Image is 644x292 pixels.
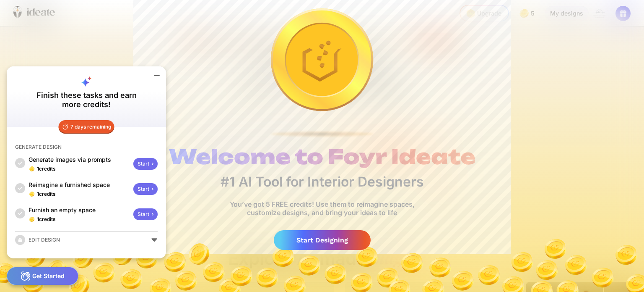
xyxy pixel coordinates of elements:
[15,144,62,150] div: GENERATE DESIGN
[37,166,55,172] div: credits
[29,155,130,164] div: Generate images via prompts
[274,230,371,250] div: Start Designing
[133,158,158,170] div: Start
[31,91,142,109] div: Finish these tasks and earn more credits!
[37,191,39,197] span: 1
[37,166,39,172] span: 1
[37,216,39,222] span: 1
[59,120,114,134] div: 7 days remaining
[29,181,130,189] div: Reimagine a furnished space
[29,206,130,214] div: Furnish an empty space
[133,183,158,195] div: Start
[7,267,78,285] div: Get Started
[37,191,55,197] div: credits
[37,216,55,223] div: credits
[133,208,158,220] div: Start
